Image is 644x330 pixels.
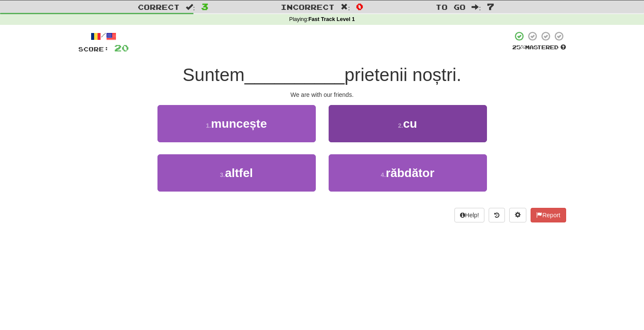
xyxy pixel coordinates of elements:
span: muncește [211,117,267,130]
span: : [186,3,195,11]
span: : [341,3,350,11]
span: To go [436,3,466,11]
button: Round history (alt+y) [489,208,505,222]
small: 4 . [381,171,386,178]
span: Suntem [183,65,245,85]
small: 2 . [398,122,403,129]
span: 25 % [512,44,525,51]
div: / [78,31,129,42]
button: 1.muncește [157,105,316,142]
span: Correct [138,3,180,11]
span: 7 [487,1,494,12]
small: 3 . [220,171,225,178]
button: Report [531,208,566,222]
span: : [472,3,481,11]
span: __________ [245,65,345,85]
span: 20 [114,42,129,53]
button: Help! [454,208,485,222]
button: 3.altfel [157,154,316,192]
div: We are with our friends. [78,90,566,99]
span: 3 [201,1,208,12]
span: răbdător [386,166,435,180]
span: Score: [78,45,109,53]
span: prietenii noștri. [344,65,461,85]
strong: Fast Track Level 1 [309,16,355,22]
small: 1 . [206,122,211,129]
span: altfel [225,166,253,180]
button: 2.cu [329,105,487,142]
span: Incorrect [281,3,335,11]
button: 4.răbdător [329,154,487,192]
span: 0 [356,1,363,12]
div: Mastered [512,44,566,51]
span: cu [403,117,417,130]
